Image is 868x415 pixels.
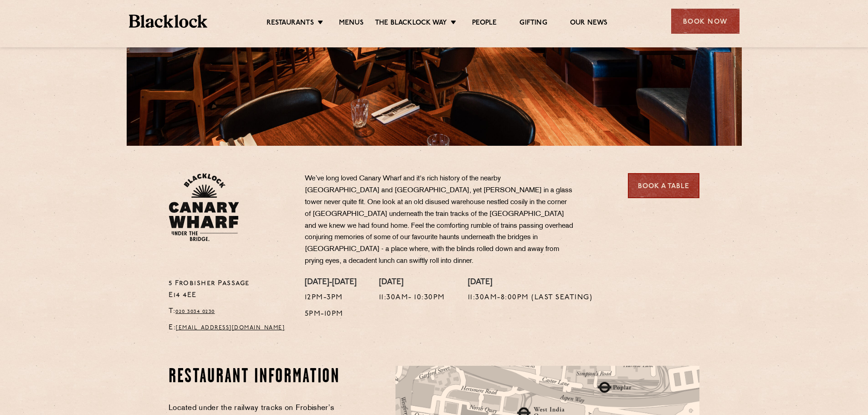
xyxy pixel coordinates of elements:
[305,173,574,267] p: We’ve long loved Canary Wharf and it's rich history of the nearby [GEOGRAPHIC_DATA] and [GEOGRAPH...
[468,292,593,304] p: 11:30am-8:00pm (Last Seating)
[267,19,314,29] a: Restaurants
[305,308,356,320] p: 5pm-10pm
[169,173,239,241] img: BL_CW_Logo_Website.svg
[305,292,356,304] p: 12pm-3pm
[519,19,547,29] a: Gifting
[169,306,291,318] p: T:
[472,19,497,29] a: People
[671,9,740,34] div: Book Now
[379,292,445,304] p: 11:30am- 10:30pm
[169,366,343,389] h2: Restaurant Information
[129,15,208,28] img: BL_Textured_Logo-footer-cropped.svg
[305,278,356,288] h4: [DATE]-[DATE]
[169,278,291,302] p: 5 Frobisher Passage E14 4EE
[169,322,291,334] p: E:
[379,278,445,288] h4: [DATE]
[628,173,699,198] a: Book a Table
[375,19,447,29] a: The Blacklock Way
[468,278,593,288] h4: [DATE]
[175,309,215,314] a: 020 3034 0230
[570,19,608,29] a: Our News
[176,325,285,331] a: [EMAIL_ADDRESS][DOMAIN_NAME]
[339,19,364,29] a: Menus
